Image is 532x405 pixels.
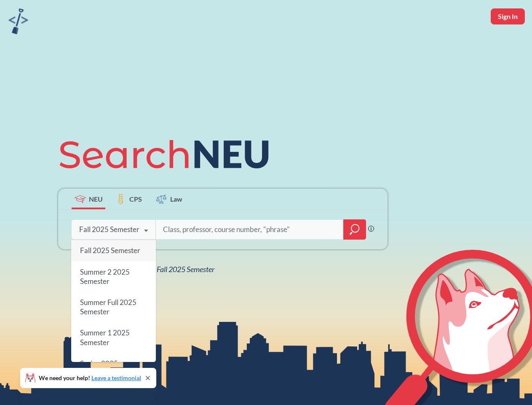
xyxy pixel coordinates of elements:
span: We need your help! [39,375,141,381]
input: Class, professor, course number, "phrase" [162,221,337,238]
span: Law [170,194,182,204]
span: CPS [129,194,142,204]
span: NEU [89,194,103,204]
span: Summer 1 2025 Semester [80,329,130,347]
svg: magnifying glass [350,224,360,235]
a: sandbox logo [8,8,28,37]
button: Sign In [491,8,525,24]
span: Summer 2 2025 Semester [80,267,130,286]
div: Fall 2025 Semester [79,225,139,234]
span: NEU Fall 2025 Semester [141,265,214,274]
span: Summer Full 2025 Semester [80,298,136,316]
img: sandbox logo [8,8,28,34]
span: Spring 2025 Semester [80,359,118,377]
div: magnifying glass [343,219,366,240]
span: Fall 2025 Semester [80,246,140,255]
a: Leave a testimonial [91,374,141,381]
